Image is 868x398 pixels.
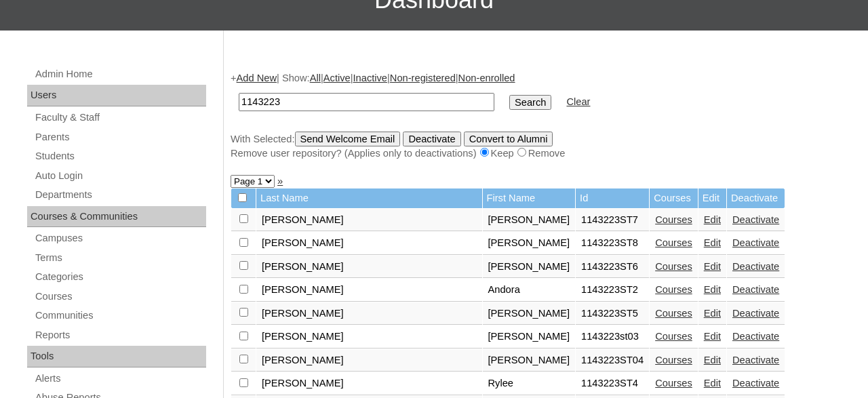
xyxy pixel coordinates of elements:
div: Remove user repository? (Applies only to deactivations) Keep Remove [231,146,854,161]
input: Send Welcome Email [295,132,401,146]
td: 1143223ST6 [576,256,649,279]
a: Departments [34,186,206,203]
a: Non-registered [390,73,456,83]
td: [PERSON_NAME] [256,372,482,395]
a: Courses [655,378,692,389]
input: Search [239,93,494,111]
a: Deactivate [732,331,779,342]
td: 1143223ST04 [576,349,649,372]
td: Edit [698,188,726,208]
a: Courses [655,331,692,342]
a: Deactivate [732,237,779,248]
td: 1143223ST4 [576,372,649,395]
a: Courses [655,261,692,272]
a: Campuses [34,230,206,247]
a: Clear [566,96,590,107]
a: Courses [655,308,692,319]
td: [PERSON_NAME] [483,256,576,279]
a: Edit [704,308,721,319]
td: [PERSON_NAME] [256,349,482,372]
a: Deactivate [732,378,779,389]
td: [PERSON_NAME] [483,325,576,349]
a: Courses [655,284,692,295]
a: Parents [34,129,206,146]
input: Deactivate [403,132,460,146]
a: Add New [237,73,277,83]
td: 1143223st03 [576,325,649,349]
input: Convert to Alumni [464,132,553,146]
td: Andora [483,279,576,302]
a: Faculty & Staff [34,109,206,126]
td: [PERSON_NAME] [256,209,482,232]
a: Terms [34,250,206,266]
td: 1143223ST5 [576,302,649,325]
a: Students [34,148,206,165]
a: Deactivate [732,261,779,272]
a: Edit [704,378,721,389]
a: Deactivate [732,355,779,365]
td: [PERSON_NAME] [483,232,576,255]
a: Edit [704,237,721,248]
td: 1143223ST8 [576,232,649,255]
a: Edit [704,355,721,365]
a: » [277,176,283,186]
td: [PERSON_NAME] [256,302,482,325]
td: Deactivate [727,188,785,208]
a: Alerts [34,370,206,387]
a: Categories [34,268,206,285]
a: Admin Home [34,66,206,83]
td: 1143223ST2 [576,279,649,302]
a: Courses [34,288,206,305]
div: + | Show: | | | | [231,71,854,161]
td: [PERSON_NAME] [256,325,482,349]
td: Last Name [256,188,482,208]
a: Active [323,73,351,83]
td: Courses [650,188,698,208]
td: Id [576,188,649,208]
td: [PERSON_NAME] [256,256,482,279]
td: [PERSON_NAME] [483,209,576,232]
a: Edit [704,214,721,225]
a: Inactive [353,73,388,83]
td: First Name [483,188,576,208]
div: Users [27,85,206,106]
a: Courses [655,237,692,248]
a: Courses [655,355,692,365]
div: With Selected: [231,132,854,161]
a: Reports [34,327,206,344]
td: [PERSON_NAME] [483,349,576,372]
td: Rylee [483,372,576,395]
a: All [310,73,321,83]
td: [PERSON_NAME] [483,302,576,325]
td: 1143223ST7 [576,209,649,232]
a: Edit [704,284,721,295]
input: Search [509,95,551,110]
div: Courses & Communities [27,206,206,228]
a: Edit [704,261,721,272]
a: Deactivate [732,214,779,225]
a: Deactivate [732,284,779,295]
td: [PERSON_NAME] [256,232,482,255]
td: [PERSON_NAME] [256,279,482,302]
a: Communities [34,307,206,324]
a: Non-enrolled [458,73,515,83]
a: Edit [704,331,721,342]
a: Courses [655,214,692,225]
div: Tools [27,346,206,367]
a: Auto Login [34,167,206,184]
a: Deactivate [732,308,779,319]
